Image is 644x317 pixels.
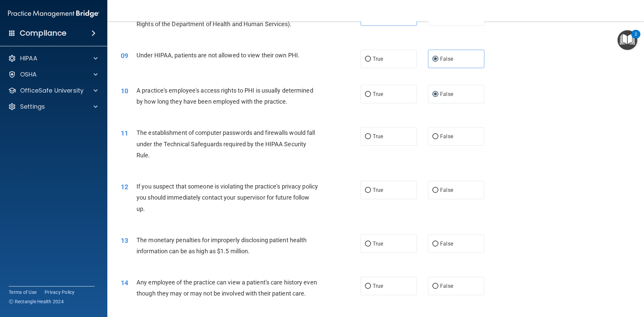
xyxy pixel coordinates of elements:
[365,57,371,62] input: True
[9,298,64,305] span: Ⓒ Rectangle Health 2024
[20,54,37,62] p: HIPAA
[365,92,371,97] input: True
[440,187,453,193] span: False
[373,133,383,140] span: True
[8,54,98,62] a: HIPAA
[432,284,438,289] input: False
[121,87,128,95] span: 10
[121,236,128,245] span: 13
[440,91,453,97] span: False
[8,87,98,95] a: OfficeSafe University
[20,103,45,111] p: Settings
[365,188,371,193] input: True
[121,183,128,191] span: 12
[8,70,98,78] a: OSHA
[432,242,438,247] input: False
[373,187,383,193] span: True
[373,56,383,62] span: True
[137,9,307,28] span: HIPAA is a federal law which is enforced by OCR (Office for Civil Rights of the Department of Hea...
[137,236,307,255] span: The monetary penalties for improperly disclosing patient health information can be as high as $1....
[365,242,371,247] input: True
[121,52,128,60] span: 09
[121,279,128,287] span: 14
[432,134,438,139] input: False
[635,34,637,43] div: 2
[373,91,383,97] span: True
[432,188,438,193] input: False
[121,129,128,137] span: 11
[137,279,317,297] span: Any employee of the practice can view a patient's care history even though they may or may not be...
[137,183,318,212] span: If you suspect that someone is violating the practice's privacy policy you should immediately con...
[440,56,453,62] span: False
[365,284,371,289] input: True
[373,241,383,247] span: True
[137,87,313,105] span: A practice's employee's access rights to PHI is usually determined by how long they have been emp...
[373,283,383,289] span: True
[8,103,98,111] a: Settings
[20,29,66,38] h4: Compliance
[440,241,453,247] span: False
[528,269,636,296] iframe: Drift Widget Chat Controller
[618,30,637,50] button: Open Resource Center, 2 new notifications
[45,289,75,296] a: Privacy Policy
[20,70,37,78] p: OSHA
[365,134,371,139] input: True
[440,283,453,289] span: False
[20,87,84,95] p: OfficeSafe University
[8,7,99,20] img: PMB logo
[440,133,453,140] span: False
[432,57,438,62] input: False
[9,289,37,296] a: Terms of Use
[137,52,300,59] span: Under HIPAA, patients are not allowed to view their own PHI.
[137,129,315,158] span: The establishment of computer passwords and firewalls would fall under the Technical Safeguards r...
[432,92,438,97] input: False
